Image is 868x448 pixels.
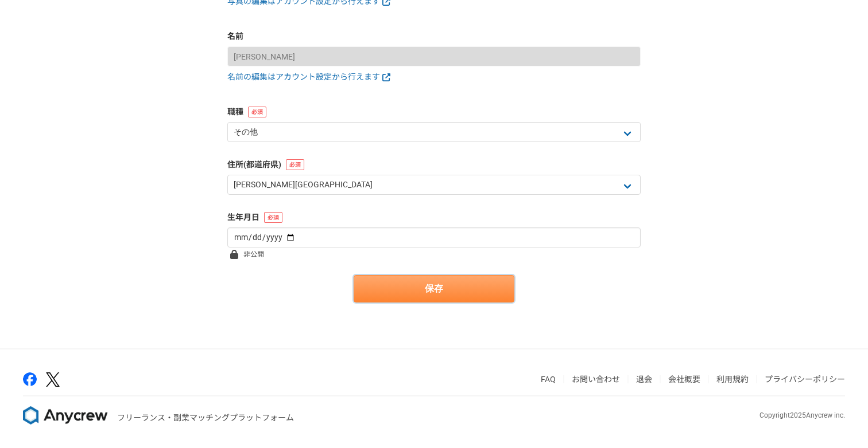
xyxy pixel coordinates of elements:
a: 名前の編集はアカウント設定から行えます [227,71,641,83]
a: FAQ [541,375,556,384]
img: 8DqYSo04kwAAAAASUVORK5CYII= [23,406,108,425]
p: Copyright 2025 Anycrew inc. [759,410,845,421]
button: 保存 [354,275,514,302]
img: x-391a3a86.png [46,372,60,387]
label: 職種 [227,106,641,118]
a: 会社概要 [668,375,700,384]
a: プライバシーポリシー [765,375,845,384]
label: 名前 [227,30,641,42]
p: フリーランス・副業マッチングプラットフォーム [117,412,294,424]
a: お問い合わせ [572,375,620,384]
img: facebook-2adfd474.png [23,372,37,386]
span: 非公開 [243,247,264,261]
a: 利用規約 [716,375,749,384]
a: 退会 [636,375,652,384]
label: 住所(都道府県) [227,159,641,171]
label: 生年月日 [227,211,641,223]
